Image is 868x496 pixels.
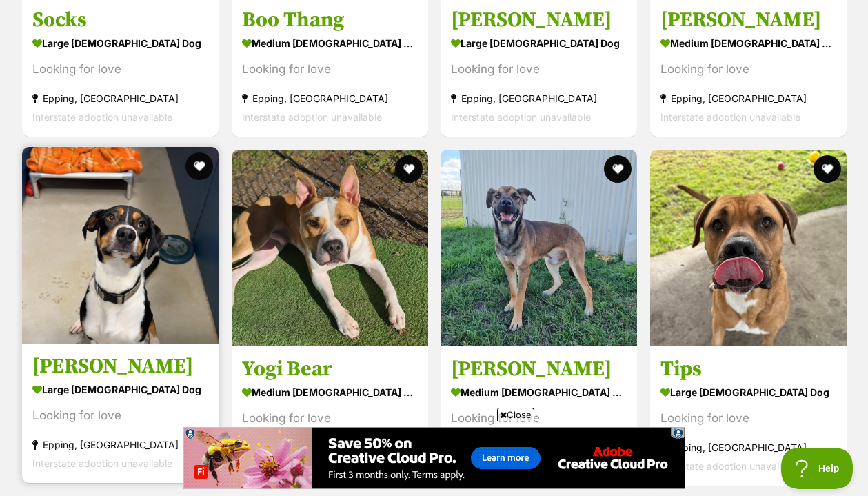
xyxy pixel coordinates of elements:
img: Yogi Bear [232,150,428,346]
div: Epping, [GEOGRAPHIC_DATA] [660,438,836,457]
div: large [DEMOGRAPHIC_DATA] Dog [32,33,208,53]
h3: Boo Thang [242,7,418,33]
div: Looking for love [242,60,418,79]
img: Tips [650,150,847,346]
h3: [PERSON_NAME] [32,353,208,379]
a: Tips large [DEMOGRAPHIC_DATA] Dog Looking for love Epping, [GEOGRAPHIC_DATA] Interstate adoption ... [650,346,847,486]
div: large [DEMOGRAPHIC_DATA] Dog [660,382,836,402]
h3: Tips [660,356,836,382]
h3: [PERSON_NAME] [660,7,836,33]
span: Interstate adoption unavailable [32,111,172,123]
h3: Yogi Bear [242,356,418,382]
div: Looking for love [242,409,418,428]
div: Looking for love [451,60,627,79]
h3: Socks [32,7,208,33]
iframe: Advertisement [183,427,685,489]
h3: [PERSON_NAME] [451,7,627,33]
h3: [PERSON_NAME] [451,356,627,382]
div: Looking for love [660,409,836,428]
div: Looking for love [32,406,208,425]
span: Interstate adoption unavailable [242,111,382,123]
a: [PERSON_NAME] medium [DEMOGRAPHIC_DATA] Dog Looking for love Epping, [GEOGRAPHIC_DATA] Interstate... [441,346,637,486]
div: Epping, [GEOGRAPHIC_DATA] [660,89,836,108]
div: medium [DEMOGRAPHIC_DATA] Dog [242,33,418,53]
span: Interstate adoption unavailable [660,111,800,123]
div: medium [DEMOGRAPHIC_DATA] Dog [451,382,627,402]
div: medium [DEMOGRAPHIC_DATA] Dog [660,33,836,53]
span: Close [497,408,534,421]
span: Interstate adoption unavailable [32,457,172,469]
a: Yogi Bear medium [DEMOGRAPHIC_DATA] Dog Looking for love Epping, [GEOGRAPHIC_DATA] Interstate ado... [232,346,428,486]
button: favourite [813,155,840,183]
span: Interstate adoption unavailable [660,460,800,472]
img: Patrick [22,147,219,344]
div: large [DEMOGRAPHIC_DATA] Dog [451,33,627,53]
img: Glen Coco [441,150,637,346]
div: Epping, [GEOGRAPHIC_DATA] [451,89,627,108]
div: Looking for love [451,409,627,428]
div: Epping, [GEOGRAPHIC_DATA] [32,435,208,454]
div: Epping, [GEOGRAPHIC_DATA] [242,89,418,108]
span: Interstate adoption unavailable [451,111,591,123]
button: favourite [185,152,213,180]
a: [PERSON_NAME] large [DEMOGRAPHIC_DATA] Dog Looking for love Epping, [GEOGRAPHIC_DATA] Interstate ... [22,343,219,483]
div: large [DEMOGRAPHIC_DATA] Dog [32,379,208,399]
div: Epping, [GEOGRAPHIC_DATA] [32,89,208,108]
div: Looking for love [660,60,836,79]
iframe: Help Scout Beacon - Open [781,448,854,489]
button: favourite [604,155,632,183]
button: favourite [394,155,422,183]
div: medium [DEMOGRAPHIC_DATA] Dog [242,382,418,402]
div: Looking for love [32,60,208,79]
